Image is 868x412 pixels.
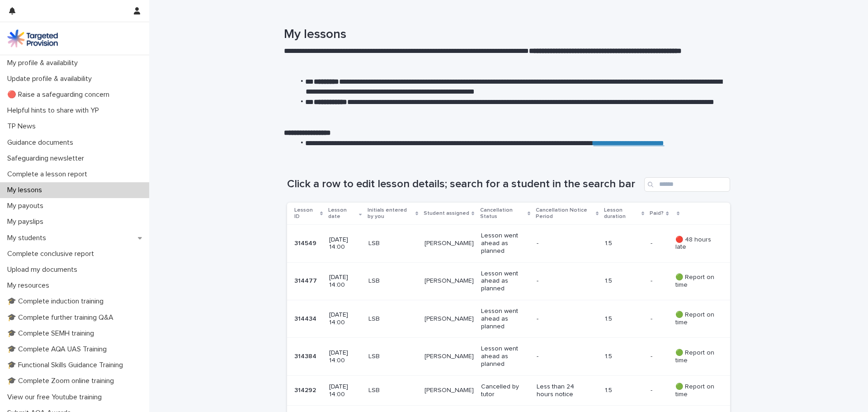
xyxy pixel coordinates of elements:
p: Less than 24 hours notice [537,383,587,398]
p: Lesson ID [294,205,318,222]
p: Cancellation Notice Period [536,205,594,222]
p: Student assigned [424,208,469,218]
p: View our free Youtube training [4,393,109,402]
p: 🔴 48 hours late [675,236,716,251]
p: LSB [368,387,417,394]
p: - [537,353,587,360]
p: 1.5 [605,353,643,360]
tr: 314477314477 [DATE] 14:00LSB[PERSON_NAME]Lesson went ahead as planned-1.5-- 🟢 Report on time [287,262,730,300]
p: 🟢 Report on time [675,383,716,398]
p: 🔴 Raise a safeguarding concern [4,90,117,99]
p: 314384 [294,351,318,360]
p: Lesson went ahead as planned [481,308,529,330]
p: 1.5 [605,315,643,323]
p: 314434 [294,313,318,323]
p: 314292 [294,385,318,394]
p: [DATE] 14:00 [329,349,361,365]
tr: 314549314549 [DATE] 14:00LSB[PERSON_NAME]Lesson went ahead as planned-1.5-- 🔴 48 hours late [287,225,730,262]
p: 🎓 Complete Zoom online training [4,377,121,385]
p: Initials entered by you [368,205,413,222]
p: 🎓 Complete further training Q&A [4,313,121,322]
p: - [651,275,654,285]
p: [PERSON_NAME] [425,240,474,247]
p: Update profile & availability [4,75,99,83]
p: Lesson duration [604,205,639,222]
p: 🎓 Functional Skills Guidance Training [4,361,130,369]
p: [DATE] 14:00 [329,274,361,289]
p: Complete conclusive report [4,250,101,258]
tr: 314292314292 [DATE] 14:00LSB[PERSON_NAME]Cancelled by tutorLess than 24 hours notice1.5-- 🟢 Repor... [287,375,730,406]
p: My lessons [4,186,49,194]
p: 🎓 Complete induction training [4,297,111,306]
p: Lesson went ahead as planned [481,345,529,368]
p: Lesson went ahead as planned [481,232,529,255]
p: - [537,240,587,247]
p: My students [4,234,53,242]
p: [PERSON_NAME] [425,387,474,394]
p: Complete a lesson report [4,170,94,179]
p: LSB [368,315,417,323]
p: LSB [368,353,417,360]
p: My resources [4,281,57,290]
p: LSB [368,277,417,285]
p: - [537,315,587,323]
p: LSB [368,240,417,247]
p: Safeguarding newsletter [4,154,91,163]
p: - [651,351,654,360]
p: [DATE] 14:00 [329,236,361,251]
p: 314477 [294,275,319,285]
p: Helpful hints to share with YP [4,106,106,115]
p: TP News [4,122,43,131]
h1: My lessons [284,27,727,43]
p: Upload my documents [4,265,85,274]
p: My profile & availability [4,59,85,67]
p: Guidance documents [4,138,80,147]
p: [DATE] 14:00 [329,383,361,398]
p: Lesson went ahead as planned [481,270,529,293]
p: Cancellation Status [480,205,525,222]
p: My payslips [4,218,51,226]
h1: Click a row to edit lesson details; search for a student in the search bar [287,178,641,191]
p: 🟢 Report on time [675,311,716,327]
p: [PERSON_NAME] [425,315,474,323]
p: Cancelled by tutor [481,383,529,398]
tr: 314384314384 [DATE] 14:00LSB[PERSON_NAME]Lesson went ahead as planned-1.5-- 🟢 Report on time [287,338,730,375]
p: 1.5 [605,387,643,394]
tr: 314434314434 [DATE] 14:00LSB[PERSON_NAME]Lesson went ahead as planned-1.5-- 🟢 Report on time [287,300,730,338]
img: M5nRWzHhSzIhMunXDL62 [7,29,58,47]
p: [PERSON_NAME] [425,353,474,360]
p: [PERSON_NAME] [425,277,474,285]
p: My payouts [4,202,51,210]
p: - [651,385,654,394]
p: 314549 [294,238,318,247]
p: 🟢 Report on time [675,349,716,365]
p: Lesson date [328,205,357,222]
p: [DATE] 14:00 [329,311,361,327]
input: Search [644,177,730,192]
p: 1.5 [605,277,643,285]
p: 🎓 Complete SEMH training [4,329,101,338]
p: - [651,238,654,247]
p: 1.5 [605,240,643,247]
p: 🎓 Complete AQA UAS Training [4,345,114,354]
p: - [537,277,587,285]
p: Paid? [650,208,664,218]
p: 🟢 Report on time [675,274,716,289]
p: - [651,313,654,323]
